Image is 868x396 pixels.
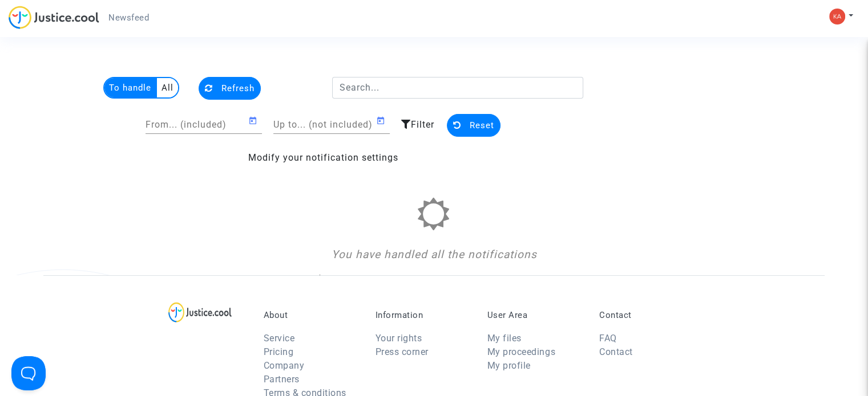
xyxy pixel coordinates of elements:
[174,247,694,263] div: You have handled all the notifications
[376,346,429,357] a: Press corner
[104,78,157,97] multi-toggle-item: To handle
[11,356,46,390] iframe: Help Scout Beacon - Open
[487,360,531,371] a: My profile
[264,374,300,385] a: Partners
[376,333,422,344] a: Your rights
[99,9,158,26] a: Newsfeed
[157,78,178,97] multi-toggle-item: All
[599,346,633,357] a: Contact
[221,83,255,93] span: Refresh
[829,9,845,25] img: 5313a9924b78e7fbfe8fb7f85326e248
[487,310,582,320] p: User Area
[9,6,99,29] img: jc-logo.svg
[599,310,694,320] p: Contact
[332,77,584,99] input: Search...
[264,333,295,344] a: Service
[264,310,358,320] p: About
[447,114,500,137] button: Reset
[376,310,470,320] p: Information
[168,302,232,322] img: logo-lg.svg
[199,77,261,100] button: Refresh
[248,114,262,128] button: Open calendar
[108,13,149,23] span: Newsfeed
[264,346,294,357] a: Pricing
[487,333,522,344] a: My files
[248,152,398,163] a: Modify your notification settings
[376,114,390,128] button: Open calendar
[264,360,305,371] a: Company
[411,119,434,130] span: Filter
[487,346,555,357] a: My proceedings
[599,333,617,344] a: FAQ
[470,120,494,130] span: Reset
